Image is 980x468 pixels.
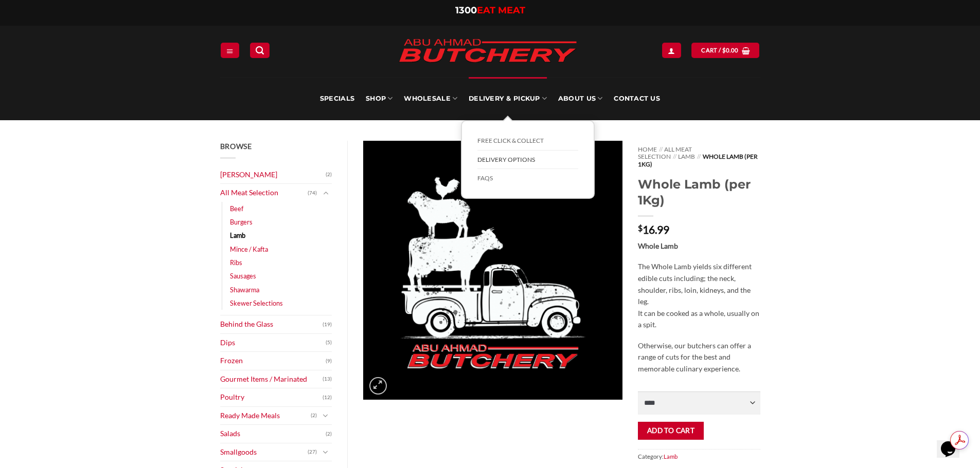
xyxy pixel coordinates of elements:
a: Dips [220,334,326,352]
a: Gourmet Items / Marinated [220,370,323,388]
a: SHOP [366,77,393,120]
span: (5) [326,335,332,350]
bdi: 0.00 [722,47,739,53]
a: Burgers [230,215,253,229]
span: (27) [308,444,317,460]
a: Lamb [664,453,678,460]
a: Contact Us [614,77,660,120]
p: Otherwise, our butchers can offer a range of cuts for the best and memorable culinary experience. [638,340,760,375]
span: // [673,153,676,160]
span: 1300 [455,5,477,16]
a: Menu [221,43,239,58]
button: Toggle [319,188,332,199]
img: Abu Ahmad Butchery [390,32,585,71]
button: Add to cart [638,422,703,440]
span: (12) [323,390,332,405]
a: Sausages [230,269,256,283]
a: Frozen [220,352,326,370]
a: Mince / Kafta [230,242,268,256]
a: Beef [230,202,243,215]
a: FREE Click & Collect [477,132,578,151]
iframe: chat widget [937,427,970,458]
span: // [659,145,663,153]
a: Lamb [230,229,245,242]
span: Browse [220,142,252,151]
a: Skewer Selections [230,296,283,310]
a: View cart [691,43,759,58]
a: All Meat Selection [638,145,692,160]
a: Delivery Options [477,151,578,170]
a: Smallgoods [220,443,308,461]
span: Category: [638,449,760,464]
span: $ [638,224,643,232]
span: (2) [326,167,332,182]
bdi: 16.99 [638,223,669,236]
a: Poultry [220,388,323,406]
span: $ [722,46,726,55]
a: Ribs [230,256,242,269]
a: Specials [320,77,354,120]
a: Ready Made Meals [220,407,311,425]
a: Salads [220,425,326,443]
span: (2) [311,408,317,423]
button: Toggle [319,410,332,421]
a: Lamb [678,153,695,160]
a: Login [662,43,681,58]
button: Toggle [319,446,332,458]
a: [PERSON_NAME] [220,166,326,184]
a: Wholesale [404,77,457,120]
a: Behind the Glass [220,315,323,333]
a: FAQs [477,169,578,188]
span: (19) [323,317,332,332]
span: (2) [326,426,332,442]
span: (9) [326,353,332,369]
a: All Meat Selection [220,184,308,202]
a: Shawarma [230,283,259,296]
img: Whole Lamb (per 1Kg) [363,141,622,400]
span: Cart / [701,46,738,55]
a: 1300EAT MEAT [455,5,525,16]
span: Whole Lamb (per 1Kg) [638,153,757,167]
a: About Us [558,77,602,120]
a: Delivery & Pickup [469,77,547,120]
strong: Whole Lamb [638,241,678,250]
a: Zoom [369,377,387,395]
span: (13) [323,371,332,387]
span: EAT MEAT [477,5,525,16]
a: Search [250,43,270,58]
span: (74) [308,185,317,201]
span: // [697,153,701,160]
p: The Whole Lamb yields six different edible cuts including; the neck, shoulder, ribs, loin, kidney... [638,261,760,330]
h1: Whole Lamb (per 1Kg) [638,176,760,208]
a: Home [638,145,657,153]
